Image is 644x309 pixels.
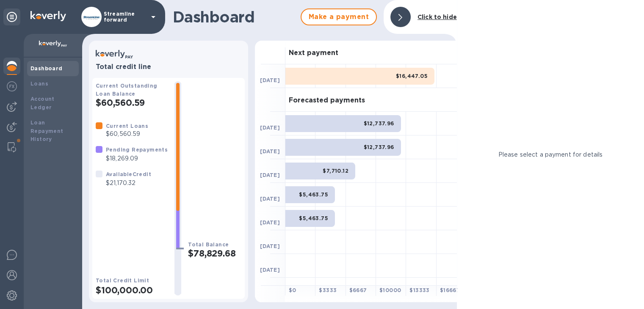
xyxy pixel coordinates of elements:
[188,248,241,259] h2: $78,829.68
[260,124,280,131] b: [DATE]
[260,148,280,154] b: [DATE]
[106,154,168,163] p: $18,269.09
[173,8,296,26] h1: Dashboard
[417,14,457,20] b: Click to hide
[349,287,367,293] b: $ 6667
[289,287,296,293] b: $ 0
[289,97,365,105] h3: Forecasted payments
[299,191,328,198] b: $5,463.75
[3,8,20,25] div: Unpin categories
[106,179,151,188] p: $21,170.32
[7,81,17,91] img: Foreign exchange
[498,150,603,159] p: Please select a payment for details
[396,73,428,79] b: $16,447.05
[289,49,338,57] h3: Next payment
[106,130,148,138] p: $60,560.59
[364,144,394,150] b: $12,737.96
[299,215,328,221] b: $5,463.75
[96,285,168,295] h2: $100,000.00
[30,119,64,143] b: Loan Repayment History
[260,267,280,273] b: [DATE]
[319,287,337,293] b: $ 3333
[260,219,280,226] b: [DATE]
[308,12,369,22] span: Make a payment
[30,11,66,21] img: Logo
[104,11,146,23] p: Streamline forward
[106,123,148,129] b: Current Loans
[106,146,168,153] b: Pending Repayments
[260,77,280,83] b: [DATE]
[96,277,149,284] b: Total Credit Limit
[323,168,348,174] b: $7,710.12
[188,241,229,248] b: Total Balance
[30,65,63,72] b: Dashboard
[260,243,280,249] b: [DATE]
[301,8,377,25] button: Make a payment
[30,96,55,110] b: Account Ledger
[364,120,394,127] b: $12,737.96
[379,287,401,293] b: $ 10000
[96,97,168,108] h2: $60,560.59
[96,63,241,71] h3: Total credit line
[30,80,48,87] b: Loans
[106,171,151,177] b: Available Credit
[96,83,158,97] b: Current Outstanding Loan Balance
[260,196,280,202] b: [DATE]
[440,287,460,293] b: $ 16667
[260,172,280,178] b: [DATE]
[409,287,429,293] b: $ 13333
